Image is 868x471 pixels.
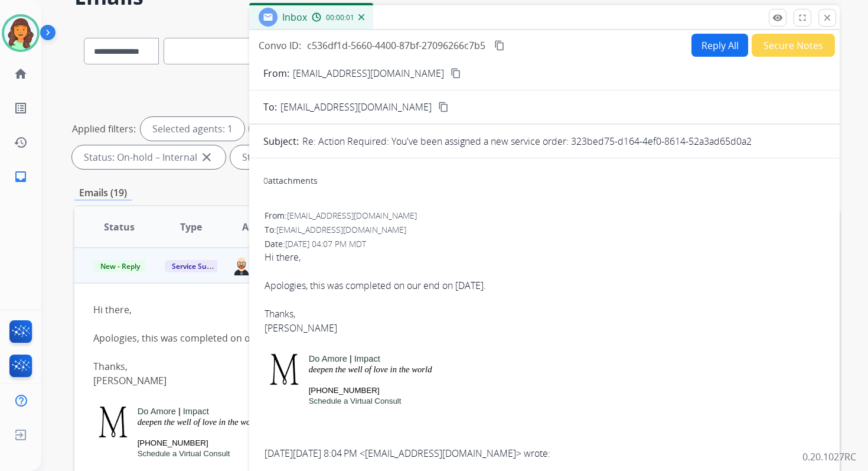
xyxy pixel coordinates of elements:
mat-icon: content_copy [494,40,505,51]
mat-icon: close [822,12,833,23]
span: Service Support [165,260,232,272]
a: Do Amore [309,352,347,365]
mat-icon: inbox [14,170,28,184]
button: Reply All [691,34,748,57]
img: agent-avatar [232,255,251,275]
div: Status: On-hold - Customer [230,145,391,169]
p: To: [263,100,277,114]
p: [EMAIL_ADDRESS][DOMAIN_NAME] [293,66,444,80]
div: [DATE][DATE] 8:04 PM < > wrote: [265,446,824,460]
span: Do Amore [138,407,176,416]
span: Impact [354,354,380,363]
div: Selected agents: 1 [141,117,244,141]
a: Schedule a Virtual Consult [138,446,230,459]
mat-icon: home [14,67,28,81]
p: From: [263,66,289,80]
div: Hi there, Apologies, this was completed on our end on [DATE]. Thanks, [PERSON_NAME] [93,303,677,402]
span: Schedule a Virtual Consult [309,397,402,405]
span: 00:00:01 [326,13,354,22]
button: Secure Notes [752,34,835,57]
mat-icon: history [14,135,28,150]
span: Schedule a Virtual Consult [138,449,230,458]
a: Do Amore [138,404,176,417]
div: Date: [265,238,824,250]
span: [EMAIL_ADDRESS][DOMAIN_NAME] [280,100,432,114]
img: AIorK4y1EcZlU6FUXohKWHnVFNEDbnP2v5pU8QydPGkz_5VFNHVvtwq4F8-fXw9Ioa_AGJwbH5ahsYR2YtEX [97,406,130,438]
span: deepen the well of love in the world [309,365,432,374]
a: Impact [183,404,209,417]
span: Do Amore [309,354,347,363]
p: 0.20.1027RC [802,450,856,464]
img: AIorK4y1EcZlU6FUXohKWHnVFNEDbnP2v5pU8QydPGkz_5VFNHVvtwq4F8-fXw9Ioa_AGJwbH5ahsYR2YtEX [269,353,301,386]
mat-icon: remove_red_eye [772,12,783,23]
span: New - Reply [93,260,147,272]
a: [EMAIL_ADDRESS][DOMAIN_NAME] [365,447,516,460]
mat-icon: close [200,150,214,164]
span: 0 [263,175,268,186]
p: Subject: [263,134,299,148]
p: Re: Action Required: You've been assigned a new service order: 323bed75-d164-4ef0-8614-52a3ad65d0a2 [302,134,752,148]
span: deepen the well of love in the world [138,417,261,427]
span: [PHONE_NUMBER] [309,386,380,395]
div: Status: On-hold – Internal [72,145,226,169]
span: Status [104,220,135,234]
span: [DATE] 04:07 PM MDT [285,238,366,249]
div: Hi there, Apologies, this was completed on our end on [DATE]. Thanks, [PERSON_NAME] [265,250,824,349]
mat-icon: fullscreen [797,12,808,23]
span: | [350,354,352,363]
a: Impact [354,352,380,365]
p: Emails (19) [74,186,132,200]
mat-icon: content_copy [438,102,449,112]
p: Applied filters: [72,122,136,136]
div: attachments [263,175,318,187]
div: From: [265,210,824,222]
mat-icon: content_copy [451,68,461,79]
a: Schedule a Virtual Consult [309,394,402,407]
p: Convo ID: [259,38,301,53]
span: [EMAIL_ADDRESS][DOMAIN_NAME] [276,224,406,235]
div: To: [265,224,824,236]
span: [PHONE_NUMBER] [138,438,208,447]
mat-icon: list_alt [14,101,28,115]
span: Type [180,220,202,234]
span: [EMAIL_ADDRESS][DOMAIN_NAME] [287,210,417,221]
span: Assignee [242,220,283,234]
img: avatar [4,17,37,50]
span: Impact [183,407,209,416]
span: | [178,407,181,416]
span: c536df1d-5660-4400-87bf-27096266c7b5 [307,39,485,52]
span: Inbox [282,11,307,24]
